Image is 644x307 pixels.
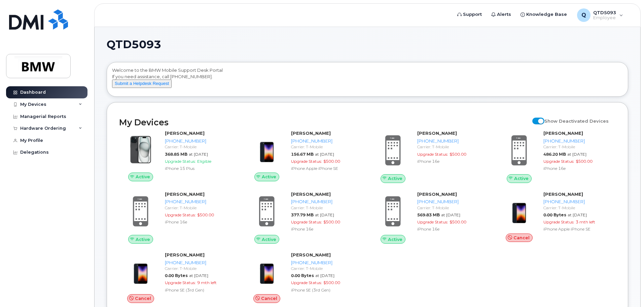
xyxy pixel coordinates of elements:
[371,191,490,244] a: Active[PERSON_NAME][PHONE_NUMBER]Carrier: T-Mobile569.83 MBat [DATE]Upgrade Status:$500.00iPhone 16e
[503,194,535,227] img: image20231002-3703462-10zne2t.jpeg
[315,273,334,278] span: at [DATE]
[165,219,235,225] div: iPhone 16e
[291,280,322,285] span: Upgrade Status:
[165,144,235,150] div: Carrier: T-Mobile
[567,152,586,157] span: at [DATE]
[135,295,151,302] span: Cancel
[262,236,276,243] span: Active
[498,191,616,242] a: Cancel[PERSON_NAME][PHONE_NUMBER]Carrier: T-Mobile0.00 Bytesat [DATE]Upgrade Status:3 mth leftiPh...
[498,130,616,183] a: Active[PERSON_NAME][PHONE_NUMBER]Carrier: T-Mobile486.20 MBat [DATE]Upgrade Status:$500.00iPhone 16e
[136,236,150,243] span: Active
[417,219,448,224] span: Upgrade Status:
[417,158,487,164] div: iPhone 16e
[543,198,613,205] div: [PHONE_NUMBER]
[165,252,205,257] strong: [PERSON_NAME]
[576,159,593,164] span: $500.00
[323,280,340,285] span: $500.00
[543,152,566,157] span: 486.20 MB
[532,115,538,120] input: Show Deactivated Devices
[165,205,235,211] div: Carrier: T-Mobile
[291,191,331,197] strong: [PERSON_NAME]
[112,67,623,94] div: Welcome to the BMW Mobile Support Desk Portal If you need assistance, call [PHONE_NUMBER].
[615,278,639,302] iframe: Messenger Launcher
[165,259,235,266] div: [PHONE_NUMBER]
[388,175,402,182] span: Active
[388,236,402,243] span: Active
[291,219,322,224] span: Upgrade Status:
[291,259,361,266] div: [PHONE_NUMBER]
[165,198,235,205] div: [PHONE_NUMBER]
[165,159,196,164] span: Upgrade Status:
[417,191,457,197] strong: [PERSON_NAME]
[124,255,157,287] img: image20231002-3703462-1angbar.jpeg
[291,252,331,257] strong: [PERSON_NAME]
[543,191,583,197] strong: [PERSON_NAME]
[165,266,235,271] div: Carrier: T-Mobile
[291,212,314,217] span: 377.79 MB
[315,152,334,157] span: at [DATE]
[543,144,613,150] div: Carrier: T-Mobile
[291,273,314,278] span: 0.00 Bytes
[291,165,361,171] div: iPhone Apple iPhone SE
[417,152,448,157] span: Upgrade Status:
[441,212,460,217] span: at [DATE]
[291,159,322,164] span: Upgrade Status:
[417,212,440,217] span: 569.83 MB
[291,130,331,136] strong: [PERSON_NAME]
[543,205,613,211] div: Carrier: T-Mobile
[371,130,490,183] a: Active[PERSON_NAME][PHONE_NUMBER]Carrier: T-MobileUpgrade Status:$500.00iPhone 16e
[165,165,235,171] div: iPhone 15 Plus
[513,235,530,241] span: Cancel
[197,280,217,285] span: 9 mth left
[323,159,340,164] span: $500.00
[112,80,172,88] button: Submit a Helpdesk Request
[417,205,487,211] div: Carrier: T-Mobile
[291,205,361,211] div: Carrier: T-Mobile
[165,280,196,285] span: Upgrade Status:
[165,138,235,144] div: [PHONE_NUMBER]
[262,174,276,180] span: Active
[417,138,487,144] div: [PHONE_NUMBER]
[112,81,172,86] a: Submit a Helpdesk Request
[165,287,235,293] div: iPhone SE (3rd Gen)
[544,118,609,124] span: Show Deactivated Devices
[165,152,187,157] span: 368.85 MB
[119,117,529,127] h2: My Devices
[291,152,314,157] span: 156.67 MB
[251,255,283,287] img: image20231002-3703462-1angbar.jpeg
[245,252,363,303] a: Cancel[PERSON_NAME][PHONE_NUMBER]Carrier: T-Mobile0.00 Bytesat [DATE]Upgrade Status:$500.00iPhone...
[543,219,574,224] span: Upgrade Status:
[323,219,340,224] span: $500.00
[543,212,566,217] span: 0.00 Bytes
[514,175,529,182] span: Active
[568,212,587,217] span: at [DATE]
[189,152,208,157] span: at [DATE]
[165,212,196,217] span: Upgrade Status:
[124,133,157,166] img: iPhone_15_Black.png
[261,295,277,302] span: Cancel
[197,159,211,164] span: Eligible
[119,130,237,181] a: Active[PERSON_NAME][PHONE_NUMBER]Carrier: T-Mobile368.85 MBat [DATE]Upgrade Status:EligibleiPhone...
[576,219,595,224] span: 3 mth left
[119,252,237,303] a: Cancel[PERSON_NAME][PHONE_NUMBER]Carrier: T-Mobile0.00 Bytesat [DATE]Upgrade Status:9 mth leftiPh...
[543,138,613,144] div: [PHONE_NUMBER]
[543,130,583,136] strong: [PERSON_NAME]
[136,174,150,180] span: Active
[291,266,361,271] div: Carrier: T-Mobile
[543,226,613,232] div: iPhone Apple iPhone SE
[291,138,361,144] div: [PHONE_NUMBER]
[450,152,466,157] span: $500.00
[197,212,214,217] span: $500.00
[315,212,334,217] span: at [DATE]
[245,191,363,244] a: Active[PERSON_NAME][PHONE_NUMBER]Carrier: T-Mobile377.79 MBat [DATE]Upgrade Status:$500.00iPhone 16e
[165,191,205,197] strong: [PERSON_NAME]
[417,144,487,150] div: Carrier: T-Mobile
[417,226,487,232] div: iPhone 16e
[107,39,161,50] span: QTD5093
[291,287,361,293] div: iPhone SE (3rd Gen)
[189,273,208,278] span: at [DATE]
[450,219,466,224] span: $500.00
[417,130,457,136] strong: [PERSON_NAME]
[543,159,574,164] span: Upgrade Status:
[245,130,363,181] a: Active[PERSON_NAME][PHONE_NUMBER]Carrier: T-Mobile156.67 MBat [DATE]Upgrade Status:$500.00iPhone ...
